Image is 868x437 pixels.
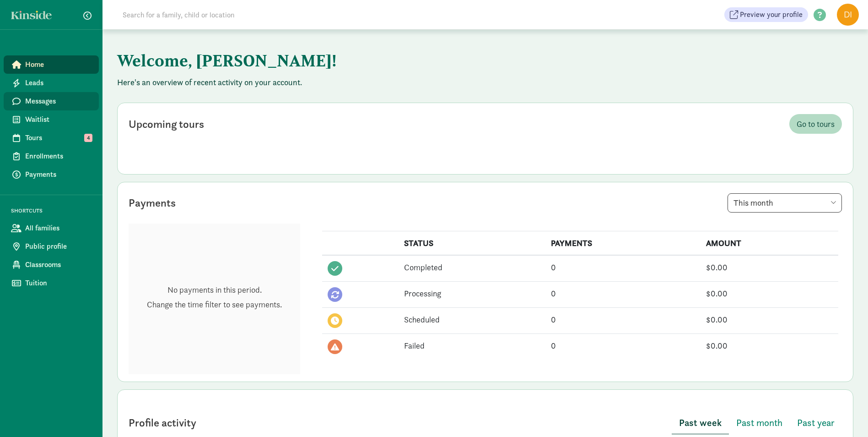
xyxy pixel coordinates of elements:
a: Waitlist [4,110,99,129]
button: Past week [672,412,729,434]
span: Past year [797,415,835,430]
a: All families [4,219,99,237]
div: Payments [129,195,176,211]
span: Public profile [25,241,92,252]
h1: Welcome, [PERSON_NAME]! [117,44,570,77]
button: Preview your profile [724,7,808,22]
span: Go to tours [797,118,835,130]
span: Preview your profile [740,9,803,20]
span: Tuition [25,278,92,289]
div: 0 [551,339,695,352]
span: Waitlist [25,114,92,125]
div: Profile activity [129,415,196,431]
span: Leads [25,77,92,88]
div: $0.00 [706,261,833,273]
span: Payments [25,169,92,180]
a: Messages [4,92,99,110]
span: 4 [84,134,92,142]
span: Home [25,59,92,70]
a: Leads [4,74,99,92]
a: Home [4,55,99,74]
div: Upcoming tours [129,116,204,132]
a: Payments [4,165,99,184]
iframe: Chat Widget [822,393,868,437]
div: Scheduled [404,313,540,326]
div: Processing [404,287,540,300]
th: AMOUNT [701,231,838,256]
input: Search for a family, child or location [117,5,374,24]
div: 0 [551,287,695,300]
span: Classrooms [25,259,92,270]
span: All families [25,223,92,234]
button: Past month [729,412,790,434]
a: Tuition [4,274,99,292]
th: PAYMENTS [545,231,701,256]
span: Tours [25,132,92,143]
div: Failed [404,339,540,352]
div: Completed [404,261,540,273]
a: Tours 4 [4,129,99,147]
a: Public profile [4,237,99,256]
div: 0 [551,313,695,326]
p: Here's an overview of recent activity on your account. [117,77,853,88]
div: $0.00 [706,313,833,326]
span: Past week [679,415,722,430]
div: $0.00 [706,287,833,300]
th: STATUS [399,231,545,256]
span: Past month [736,415,782,430]
a: Classrooms [4,256,99,274]
span: Messages [25,96,92,107]
span: Enrollments [25,151,92,162]
a: Enrollments [4,147,99,165]
a: Go to tours [789,114,842,134]
p: Change the time filter to see payments. [147,299,282,310]
p: No payments in this period. [147,284,282,295]
div: $0.00 [706,339,833,352]
div: 0 [551,261,695,273]
button: Past year [790,412,842,434]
